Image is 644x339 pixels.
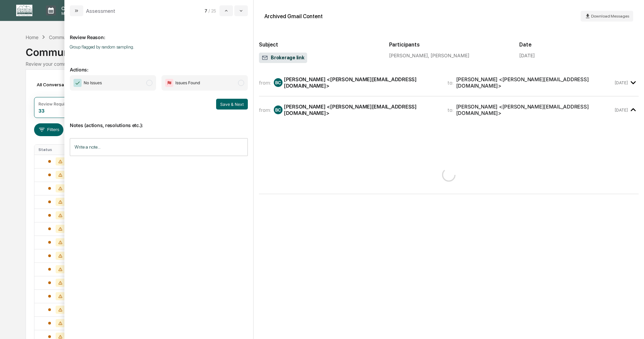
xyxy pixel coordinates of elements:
[216,99,248,110] button: Save & Next
[205,8,207,13] span: 7
[262,55,304,61] span: Brokerage link
[519,53,535,58] div: [DATE]
[84,80,102,86] span: No Issues
[456,76,613,89] div: [PERSON_NAME] <[PERSON_NAME][EMAIL_ADDRESS][DOMAIN_NAME]>
[615,107,628,113] time: Thursday, September 25, 2025 at 4:24:18 PM
[208,8,218,13] span: / 25
[70,59,248,72] p: Actions:
[284,103,439,116] div: [PERSON_NAME] <[PERSON_NAME][EMAIL_ADDRESS][DOMAIN_NAME]>
[16,5,32,16] img: logo
[26,34,38,40] div: Home
[389,41,508,48] h2: Participants
[26,41,618,58] div: Communications Archive
[519,41,639,48] h2: Date
[74,79,82,87] img: Checkmark
[259,107,271,113] span: from:
[274,78,283,87] div: BC
[70,114,248,128] p: Notes (actions, resolutions etc.):
[447,80,453,86] span: to:
[38,101,71,106] div: Review Required
[456,103,613,116] div: [PERSON_NAME] <[PERSON_NAME][EMAIL_ADDRESS][DOMAIN_NAME]>
[34,79,85,90] div: All Conversations
[38,108,45,114] div: 33
[70,44,248,50] p: Group flagged by random sampling.
[622,317,641,335] iframe: Open customer support
[259,80,271,86] span: from:
[70,26,248,40] p: Review Reason:
[165,79,173,87] img: Flag
[26,61,618,67] div: Review your communication records across channels
[284,76,439,89] div: [PERSON_NAME] <[PERSON_NAME][EMAIL_ADDRESS][DOMAIN_NAME]>
[581,11,633,22] button: Download Messages
[56,11,90,16] p: Manage Tasks
[175,80,200,86] span: Issues Found
[34,145,78,155] th: Status
[34,123,63,136] button: Filters
[615,80,628,85] time: Thursday, September 25, 2025 at 4:20:33 PM
[447,107,453,113] span: to:
[56,5,90,11] p: Calendar
[86,8,115,14] div: Assessment
[389,53,508,58] div: [PERSON_NAME], [PERSON_NAME]
[49,34,104,40] div: Communications Archive
[274,105,283,114] div: BC
[259,41,378,48] h2: Subject
[264,13,323,20] div: Archived Gmail Content
[591,14,629,19] span: Download Messages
